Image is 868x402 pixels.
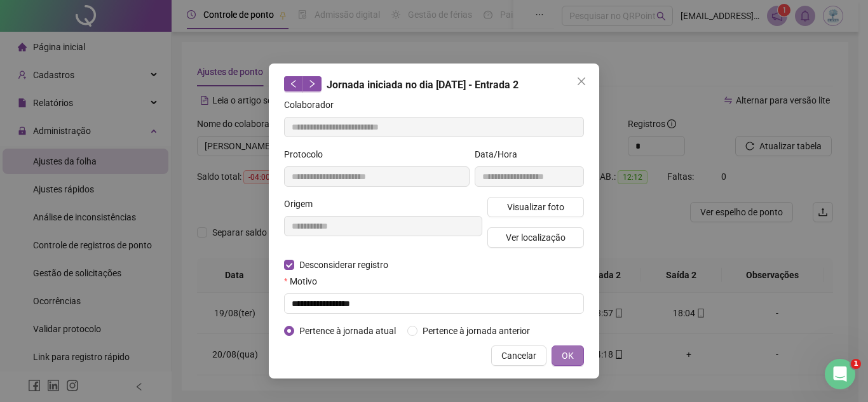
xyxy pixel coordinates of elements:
button: left [284,76,303,91]
span: Pertence à jornada atual [294,324,401,338]
span: Desconsiderar registro [294,258,393,272]
span: close [576,76,587,86]
label: Data/Hora [475,147,526,161]
button: Close [571,71,592,91]
span: left [289,79,298,88]
iframe: Intercom live chat [825,359,855,389]
span: OK [562,349,574,363]
button: Visualizar foto [487,197,584,217]
div: Jornada iniciada no dia [DATE] - Entrada 2 [284,76,584,93]
span: Pertence à jornada anterior [417,324,535,338]
label: Protocolo [284,147,331,161]
label: Motivo [284,274,325,288]
span: right [308,79,316,88]
button: OK [552,345,584,366]
label: Origem [284,197,321,211]
span: 1 [851,359,861,369]
button: Cancelar [491,345,546,366]
span: Cancelar [501,349,536,363]
span: Visualizar foto [507,200,564,214]
button: Ver localização [487,227,584,248]
span: Ver localização [506,231,566,245]
button: right [302,76,322,91]
label: Colaborador [284,98,342,112]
